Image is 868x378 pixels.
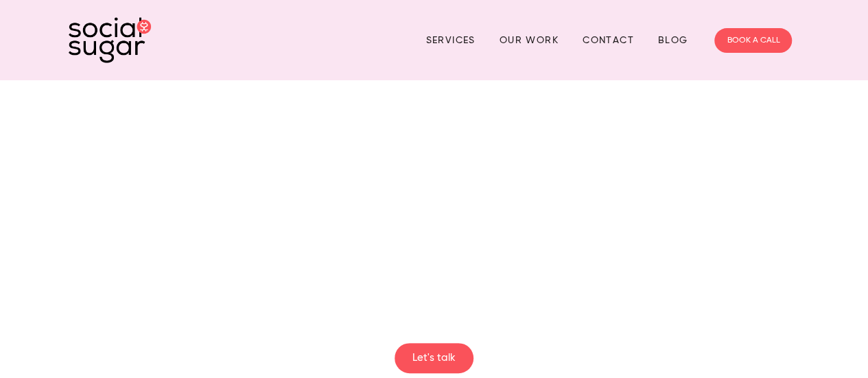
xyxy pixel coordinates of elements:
[583,29,634,51] a: Contact
[500,29,559,51] a: Our Work
[194,221,674,291] p: Ready for a concise, well thought-out social strategy to underpin the growth of your business? Th...
[395,343,473,373] a: Let's talk
[69,17,151,63] img: SocialSugar
[194,147,674,189] h1: SOCIAL STRATEGY
[658,29,688,51] a: Blog
[714,28,792,53] a: BOOK A CALL
[425,29,475,51] a: Services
